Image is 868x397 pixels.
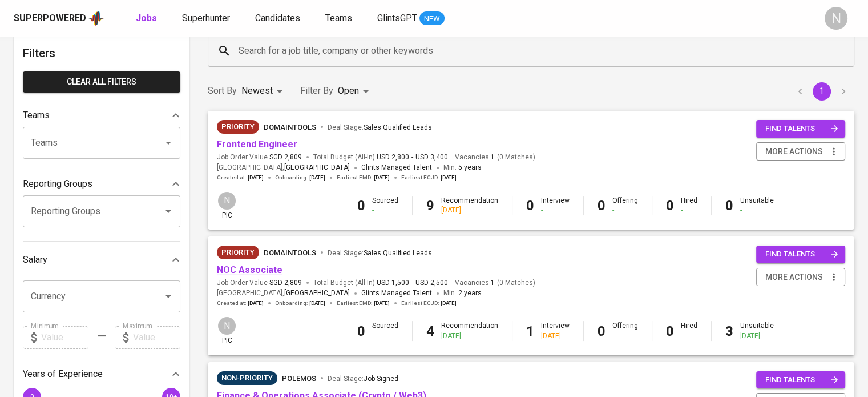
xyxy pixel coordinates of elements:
[361,289,432,297] span: Glints Managed Talent
[23,109,50,122] p: Teams
[489,278,495,288] span: 1
[217,247,259,258] span: Priority
[681,196,697,215] div: Hired
[269,278,302,288] span: SGD 2,809
[217,288,350,299] span: [GEOGRAPHIC_DATA] ,
[160,288,176,304] button: Open
[455,278,535,288] span: Vacancies ( 0 Matches )
[217,191,237,211] div: N
[217,299,264,307] span: Created at :
[426,323,434,339] b: 4
[284,288,350,299] span: [GEOGRAPHIC_DATA]
[217,371,277,385] div: Sufficient Talents in Pipeline
[23,104,180,127] div: Teams
[136,11,159,26] a: Jobs
[14,12,86,25] div: Superpowered
[357,198,365,214] b: 0
[765,122,838,135] span: find talents
[309,299,325,307] span: [DATE]
[309,174,325,182] span: [DATE]
[765,374,838,387] span: find talents
[401,299,457,307] span: Earliest ECJD :
[455,153,535,162] span: Vacancies ( 0 Matches )
[612,196,638,215] div: Offering
[23,367,103,381] p: Years of Experience
[372,206,398,215] div: -
[328,249,432,257] span: Deal Stage :
[374,174,390,182] span: [DATE]
[325,13,352,23] span: Teams
[41,326,88,349] input: Value
[264,248,316,257] span: DomainTools
[217,162,350,174] span: [GEOGRAPHIC_DATA] ,
[23,173,180,195] div: Reporting Groups
[217,278,302,288] span: Job Order Value
[756,120,845,138] button: find talents
[426,198,434,214] b: 9
[23,71,180,93] button: Clear All filters
[217,264,282,275] a: NOC Associate
[740,206,774,215] div: -
[666,198,674,214] b: 0
[526,323,534,339] b: 1
[443,289,482,297] span: Min.
[217,153,302,162] span: Job Order Value
[364,375,398,383] span: Job Signed
[441,299,457,307] span: [DATE]
[612,321,638,340] div: Offering
[255,11,302,26] a: Candidates
[338,81,373,102] div: Open
[364,249,432,257] span: Sales Qualified Leads
[765,145,823,159] span: more actions
[313,278,448,288] span: Total Budget (All-In)
[328,123,432,131] span: Deal Stage :
[825,7,847,30] div: N
[541,206,570,215] div: -
[133,326,180,349] input: Value
[337,299,390,307] span: Earliest EMD :
[217,191,237,220] div: pic
[765,270,823,284] span: more actions
[541,331,570,341] div: [DATE]
[541,321,570,340] div: Interview
[526,198,534,214] b: 0
[23,44,180,62] h6: Filters
[182,13,230,23] span: Superhunter
[612,331,638,341] div: -
[415,278,448,288] span: USD 2,500
[325,11,354,26] a: Teams
[160,203,176,219] button: Open
[597,198,605,214] b: 0
[441,206,498,215] div: [DATE]
[441,196,498,215] div: Recommendation
[681,331,697,341] div: -
[411,278,413,288] span: -
[328,375,398,383] span: Deal Stage :
[23,253,47,267] p: Salary
[541,196,570,215] div: Interview
[681,321,697,340] div: Hired
[725,198,733,214] b: 0
[377,13,417,23] span: GlintsGPT
[313,153,448,162] span: Total Budget (All-In)
[813,82,831,101] button: page 1
[337,174,390,182] span: Earliest EMD :
[248,299,264,307] span: [DATE]
[284,162,350,174] span: [GEOGRAPHIC_DATA]
[136,13,157,23] b: Jobs
[217,174,264,182] span: Created at :
[458,163,482,171] span: 5 years
[282,374,316,383] span: Polemos
[217,246,259,259] div: New Job received from Demand Team, Client Priority
[88,10,104,27] img: app logo
[248,174,264,182] span: [DATE]
[338,85,359,96] span: Open
[740,196,774,215] div: Unsuitable
[264,123,316,131] span: DomainTools
[160,135,176,151] button: Open
[740,321,774,340] div: Unsuitable
[275,174,325,182] span: Onboarding :
[217,139,297,150] a: Frontend Engineer
[597,323,605,339] b: 0
[32,75,171,89] span: Clear All filters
